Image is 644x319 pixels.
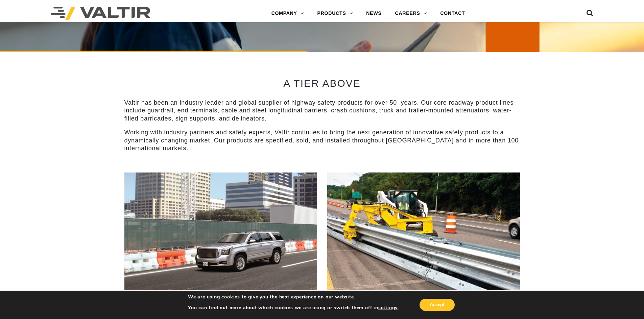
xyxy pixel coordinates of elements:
[378,305,398,311] button: settings
[188,305,399,311] p: You can find out more about which cookies we are using or switch them off in .
[265,7,311,20] a: COMPANY
[51,7,150,20] img: Valtir
[388,7,434,20] a: CAREERS
[359,7,388,20] a: NEWS
[124,129,520,152] p: Working with industry partners and safety experts, Valtir continues to bring the next generation ...
[124,99,520,123] p: Valtir has been an industry leader and global supplier of highway safety products for over 50 yea...
[433,7,472,20] a: CONTACT
[124,78,520,89] h2: A TIER ABOVE
[311,7,360,20] a: PRODUCTS
[420,299,455,311] button: Accept
[188,294,399,300] p: We are using cookies to give you the best experience on our website.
